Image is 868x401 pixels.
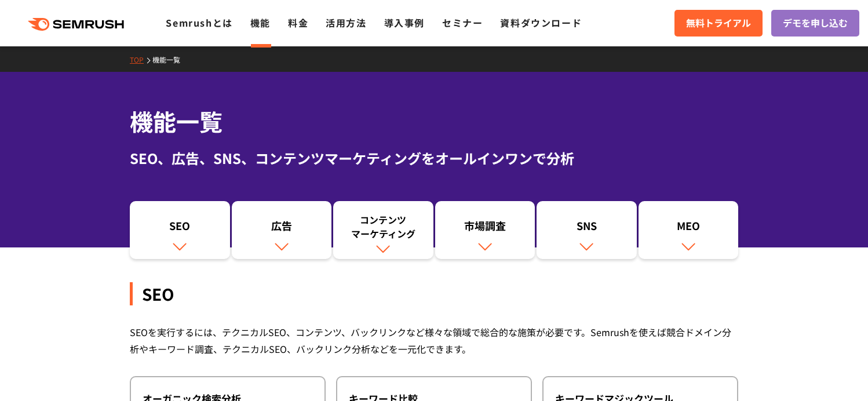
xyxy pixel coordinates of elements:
div: SEO [136,218,224,238]
a: Semrushとは [166,16,232,30]
a: 無料トライアル [674,10,763,37]
a: 市場調査 [435,201,535,259]
div: SEO [130,282,738,305]
a: MEO [639,201,739,259]
a: 広告 [232,201,332,259]
span: デモを申し込む [783,16,848,31]
a: TOP [130,54,152,64]
a: 活用方法 [326,16,366,30]
div: SEOを実行するには、テクニカルSEO、コンテンツ、バックリンクなど様々な領域で総合的な施策が必要です。Semrushを使えば競合ドメイン分析やキーワード調査、テクニカルSEO、バックリンク分析... [130,324,738,358]
a: 料金 [288,16,308,30]
div: コンテンツ マーケティング [339,213,428,240]
a: セミナー [442,16,483,30]
a: コンテンツマーケティング [333,201,433,259]
div: SNS [542,218,631,238]
a: デモを申し込む [771,10,859,37]
div: MEO [644,218,733,238]
a: 導入事例 [384,16,425,30]
div: 市場調査 [441,218,530,238]
div: SEO、広告、SNS、コンテンツマーケティングをオールインワンで分析 [130,148,738,169]
a: SNS [537,201,637,259]
span: 無料トライアル [686,16,751,31]
a: 機能一覧 [152,54,189,64]
h1: 機能一覧 [130,104,738,138]
a: 機能 [250,16,271,30]
a: SEO [130,201,230,259]
div: 広告 [238,218,326,238]
a: 資料ダウンロード [500,16,582,30]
